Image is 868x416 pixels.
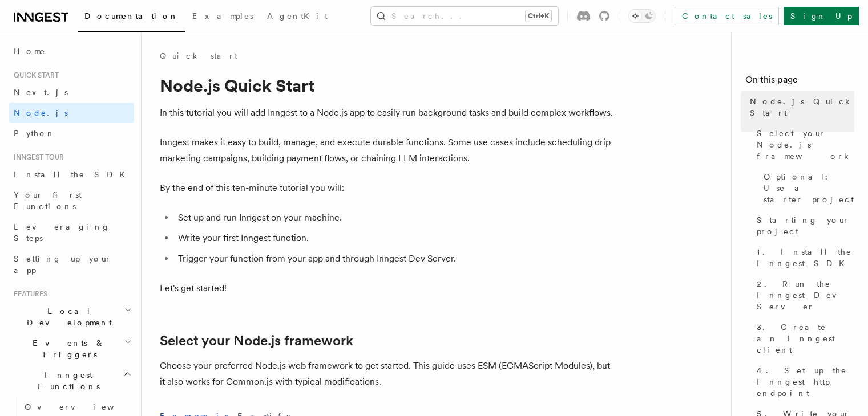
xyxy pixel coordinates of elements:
[675,7,779,25] a: Contact sales
[14,170,132,179] span: Install the SDK
[9,41,134,62] a: Home
[9,217,134,248] a: Leveraging Steps
[25,402,142,411] span: Overview
[160,358,616,390] p: Choose your preferred Node.js web framework to get started. This guide uses ESM (ECMAScript Modul...
[160,333,353,349] a: Select your Node.js framework
[750,96,854,119] span: Node.js Quick Start
[160,50,237,62] a: Quick start
[628,9,656,23] button: Toggle dark mode
[9,153,64,162] span: Inngest tour
[14,108,68,117] span: Node.js
[260,3,334,31] a: AgentKit
[9,103,134,123] a: Node.js
[9,164,134,185] a: Install the SDK
[175,251,616,267] li: Trigger your function from your app and through Inngest Dev Server.
[84,11,179,21] span: Documentation
[160,75,616,96] h1: Node.js Quick Start
[9,369,123,392] span: Inngest Functions
[757,321,854,356] span: 3. Create an Inngest client
[759,166,854,210] a: Optional: Use a starter project
[9,305,124,328] span: Local Development
[752,274,854,317] a: 2. Run the Inngest Dev Server
[175,230,616,246] li: Write your first Inngest function.
[9,82,134,103] a: Next.js
[78,3,185,32] a: Documentation
[9,333,134,365] button: Events & Triggers
[14,46,46,57] span: Home
[14,190,82,211] span: Your first Functions
[192,11,253,21] span: Examples
[267,11,328,21] span: AgentKit
[9,185,134,217] a: Your first Functions
[14,222,110,243] span: Leveraging Steps
[9,337,124,360] span: Events & Triggers
[14,129,55,138] span: Python
[9,248,134,280] a: Setting up your app
[757,128,854,162] span: Select your Node.js framework
[526,10,551,22] kbd: Ctrl+K
[9,123,134,144] a: Python
[160,280,616,296] p: Let's get started!
[185,3,260,31] a: Examples
[14,254,112,275] span: Setting up your app
[784,7,859,25] a: Sign Up
[175,210,616,226] li: Set up and run Inngest on your machine.
[757,278,854,312] span: 2. Run the Inngest Dev Server
[752,242,854,274] a: 1. Install the Inngest SDK
[764,171,854,205] span: Optional: Use a starter project
[757,365,854,399] span: 4. Set up the Inngest http endpoint
[9,365,134,397] button: Inngest Functions
[752,210,854,242] a: Starting your project
[757,246,854,269] span: 1. Install the Inngest SDK
[160,105,616,121] p: In this tutorial you will add Inngest to a Node.js app to easily run background tasks and build c...
[757,214,854,237] span: Starting your project
[745,91,854,123] a: Node.js Quick Start
[745,73,854,91] h4: On this page
[9,289,47,299] span: Features
[9,301,134,333] button: Local Development
[14,88,68,97] span: Next.js
[160,134,616,166] p: Inngest makes it easy to build, manage, and execute durable functions. Some use cases include sch...
[752,123,854,166] a: Select your Node.js framework
[160,180,616,196] p: By the end of this ten-minute tutorial you will:
[371,7,558,25] button: Search...Ctrl+K
[752,317,854,360] a: 3. Create an Inngest client
[752,360,854,403] a: 4. Set up the Inngest http endpoint
[9,71,59,80] span: Quick start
